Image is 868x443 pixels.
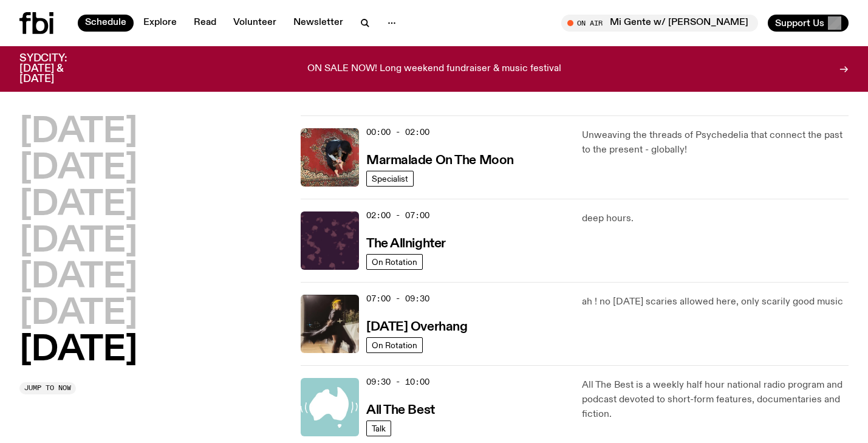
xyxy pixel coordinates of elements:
a: The Allnighter [366,235,446,250]
a: Schedule [78,15,134,32]
button: [DATE] [19,152,137,186]
button: [DATE] [19,115,137,149]
a: Talk [366,421,391,436]
a: Specialist [366,171,414,187]
h3: Marmalade On The Moon [366,154,514,167]
button: [DATE] [19,334,137,368]
p: Unweaving the threads of Psychedelia that connect the past to the present - globally! [582,128,849,157]
a: Volunteer [226,15,284,32]
span: Talk [372,424,386,433]
p: All The Best is a weekly half hour national radio program and podcast devoted to short-form featu... [582,378,849,422]
p: deep hours. [582,211,849,226]
img: Tommy - Persian Rug [301,128,359,187]
button: Support Us [768,15,849,32]
span: 09:30 - 10:00 [366,376,429,388]
span: Jump to now [24,385,71,391]
p: ah ! no [DATE] scaries allowed here, only scarily good music [582,295,849,309]
button: [DATE] [19,188,137,222]
span: On Rotation [372,340,417,349]
a: Marmalade On The Moon [366,152,514,167]
h3: SYDCITY: [DATE] & [DATE] [19,53,97,84]
span: Specialist [372,174,408,183]
a: On Rotation [366,254,423,270]
button: [DATE] [19,297,137,331]
button: [DATE] [19,225,137,259]
button: [DATE] [19,261,137,295]
p: ON SALE NOW! Long weekend fundraiser & music festival [307,64,561,75]
a: On Rotation [366,337,423,353]
a: Read [186,15,224,32]
a: Explore [136,15,184,32]
h3: The Allnighter [366,238,446,250]
span: 00:00 - 02:00 [366,126,429,138]
h3: [DATE] Overhang [366,321,467,334]
span: On Rotation [372,257,417,266]
button: Jump to now [19,382,76,394]
span: Support Us [775,18,824,29]
span: 02:00 - 07:00 [366,210,429,221]
a: All The Best [366,402,435,417]
h3: All The Best [366,404,435,417]
span: 07:00 - 09:30 [366,293,429,304]
button: On AirMi Gente w/ [PERSON_NAME] [561,15,758,32]
a: [DATE] Overhang [366,318,467,334]
a: Newsletter [286,15,350,32]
